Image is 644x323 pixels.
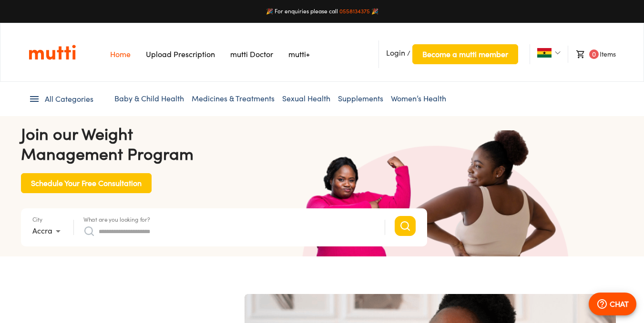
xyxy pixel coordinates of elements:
label: What are you looking for? [83,216,150,222]
div: Accra [32,224,64,239]
a: Navigates to Home Page [110,49,131,59]
h4: Join our Weight Management Program [21,124,427,164]
span: Login [386,48,405,58]
label: City [32,216,42,222]
button: Schedule Your Free Consultation [21,173,152,193]
a: Sexual Health [282,94,330,103]
span: Become a mutti member [422,48,508,61]
a: Schedule Your Free Consultation [21,178,152,186]
button: CHAT [589,293,636,315]
li: Items [568,46,615,63]
a: Supplements [338,94,383,103]
button: Search [395,216,416,236]
a: Baby & Child Health [114,94,184,103]
span: Schedule Your Free Consultation [31,176,142,190]
a: Medicines & Treatments [192,94,275,103]
p: CHAT [610,298,629,310]
a: Navigates to mutti+ page [288,49,310,59]
span: 0 [589,49,599,59]
img: Logo [29,44,76,60]
a: Navigates to Prescription Upload Page [146,49,215,59]
img: Ghana [537,48,552,58]
a: Women’s Health [391,94,446,103]
img: Dropdown [555,50,561,56]
span: All Categories [45,94,93,105]
li: / [378,40,518,68]
a: Navigates to mutti doctor website [230,49,273,59]
button: Become a mutti member [412,44,518,64]
a: 0558134375 [339,8,370,15]
a: Link on the logo navigates to HomePage [29,44,76,60]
